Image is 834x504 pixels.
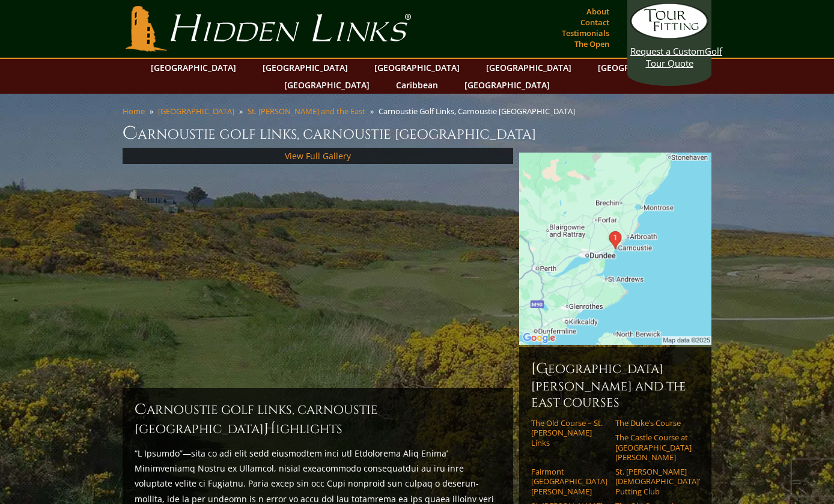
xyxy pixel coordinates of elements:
a: [GEOGRAPHIC_DATA] [257,59,354,76]
a: View Full Gallery [285,150,351,162]
a: [GEOGRAPHIC_DATA] [458,76,556,94]
a: [GEOGRAPHIC_DATA] [480,59,577,76]
a: Home [123,106,145,117]
h1: Carnoustie Golf Links, Carnoustie [GEOGRAPHIC_DATA] [123,121,711,145]
a: The Old Course – St. [PERSON_NAME] Links [531,418,607,448]
a: [GEOGRAPHIC_DATA] [368,59,466,76]
a: About [583,3,612,20]
span: H [264,419,276,439]
a: Request a CustomGolf Tour Quote [630,3,708,69]
a: The Duke’s Course [615,418,692,428]
a: [GEOGRAPHIC_DATA] [158,106,234,117]
h2: Carnoustie Golf Links, Carnoustie [GEOGRAPHIC_DATA] ighlights [135,400,501,439]
li: Carnoustie Golf Links, Carnoustie [GEOGRAPHIC_DATA] [379,106,580,117]
a: [GEOGRAPHIC_DATA] [592,59,689,76]
img: Google Map of Carnoustie Golf Centre, Links Parade, Carnoustie DD7 7JE, United Kingdom [519,153,711,345]
a: Testimonials [559,25,612,41]
a: The Open [571,35,612,52]
a: St. [PERSON_NAME] and the East [248,106,365,117]
a: [GEOGRAPHIC_DATA] [278,76,376,94]
h6: [GEOGRAPHIC_DATA][PERSON_NAME] and the East Courses [531,359,699,411]
a: Caribbean [390,76,444,94]
a: [GEOGRAPHIC_DATA] [145,59,242,76]
span: Request a Custom [630,45,705,57]
a: St. [PERSON_NAME] [DEMOGRAPHIC_DATA]’ Putting Club [615,467,692,496]
a: The Castle Course at [GEOGRAPHIC_DATA][PERSON_NAME] [615,433,692,462]
a: Contact [577,14,612,31]
a: Fairmont [GEOGRAPHIC_DATA][PERSON_NAME] [531,467,607,496]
